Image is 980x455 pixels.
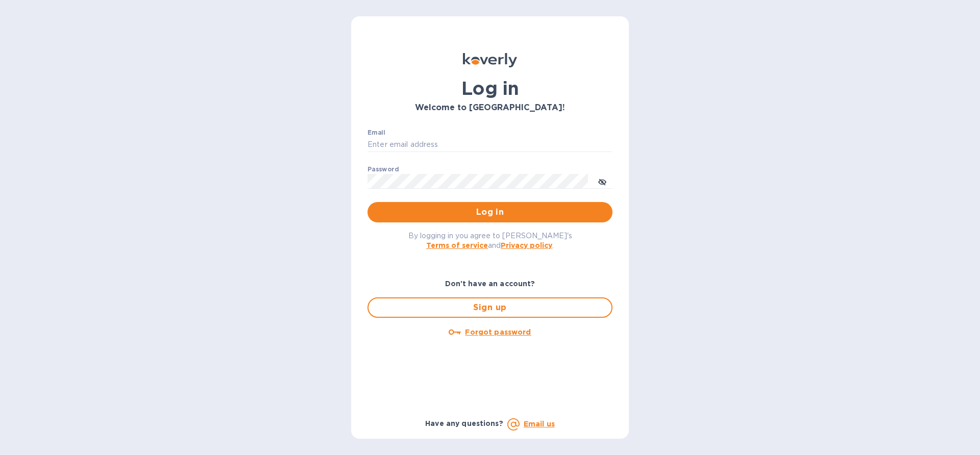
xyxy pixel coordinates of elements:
a: Privacy policy [501,241,552,249]
span: Log in [376,206,604,218]
input: Enter email address [367,137,612,153]
b: Don't have an account? [445,280,535,288]
button: Sign up [367,297,612,318]
b: Have any questions? [425,419,503,427]
a: Terms of service [426,241,488,249]
label: Email [367,130,385,136]
u: Forgot password [465,328,531,336]
h1: Log in [367,78,612,99]
span: By logging in you agree to [PERSON_NAME]'s and . [408,232,572,249]
button: Log in [367,202,612,222]
label: Password [367,166,399,172]
img: Koverly [463,53,517,67]
span: Sign up [377,301,603,314]
button: toggle password visibility [592,171,612,191]
a: Email us [524,420,555,428]
h3: Welcome to [GEOGRAPHIC_DATA]! [367,103,612,113]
